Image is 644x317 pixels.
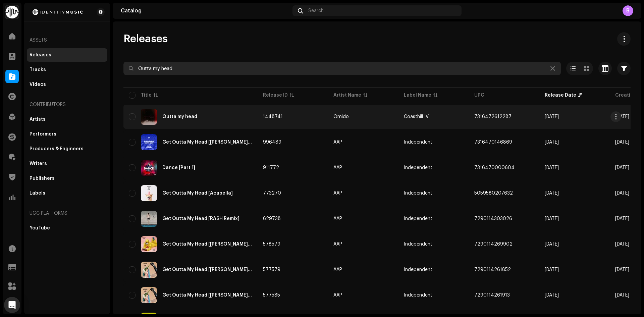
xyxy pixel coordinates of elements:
[333,92,361,99] div: Artist Name
[30,161,47,166] div: Writers
[27,187,107,200] re-m-nav-item: Labels
[333,140,393,145] span: AAP
[263,191,281,196] span: 773270
[474,165,515,170] span: 7316470000604
[545,140,559,145] span: Aug 19, 2021
[27,142,107,156] re-m-nav-item: Producers & Engineers
[615,216,629,221] span: Dec 18, 2020
[141,185,157,201] img: fddeaec1-8482-4000-be5a-0a89bdc82e17
[615,242,629,247] span: Oct 18, 2020
[308,8,324,13] span: Search
[333,216,342,221] div: AAP
[141,211,157,227] img: cb951a8c-3576-4d7b-8a9c-8d1c97214d9a
[615,114,629,119] span: Feb 13, 2023
[162,114,197,119] div: Outta my head
[27,221,107,235] re-m-nav-item: YouTube
[474,114,512,119] span: 7316472612287
[545,114,559,119] span: Mar 10, 2023
[333,165,342,170] div: AAP
[30,52,51,58] div: Releases
[263,114,283,119] span: 1448741
[30,225,50,231] div: YouTube
[615,165,629,170] span: Mar 31, 2021
[545,242,559,247] span: Oct 19, 2020
[404,191,432,196] span: Independent
[333,114,349,119] div: Omido
[263,165,279,170] span: 911772
[27,172,107,185] re-m-nav-item: Publishers
[333,191,393,196] span: AAP
[4,297,20,313] div: Open Intercom Messenger
[333,293,342,298] div: AAP
[545,216,559,221] span: Dec 21, 2020
[5,5,19,19] img: 0f74c21f-6d1c-4dbc-9196-dbddad53419e
[30,191,45,196] div: Labels
[30,146,84,152] div: Producers & Engineers
[27,113,107,126] re-m-nav-item: Artists
[162,293,252,298] div: Get Outta My Head [Yunus Caferoglu Remix]
[30,67,46,72] div: Tracks
[333,242,342,247] div: AAP
[162,216,239,221] div: Get Outta My Head [RASH Remix]
[141,92,152,99] div: Title
[141,134,157,150] img: b3e60250-fd49-491a-81b1-c08fd1523997
[623,5,633,16] div: B
[162,191,233,196] div: Get Outta My Head [Acapella]
[333,293,393,298] span: AAP
[30,117,46,122] div: Artists
[545,267,559,272] span: Sep 30, 2020
[121,8,290,13] div: Catalog
[333,114,393,119] span: Omido
[333,165,393,170] span: AAP
[162,267,252,272] div: Get Outta My Head [Brasko Sama Remix]
[263,140,281,145] span: 996489
[263,293,280,298] span: 577585
[123,32,168,46] span: Releases
[615,293,629,298] span: Sep 29, 2020
[27,205,107,221] re-a-nav-header: UGC Platforms
[162,242,252,247] div: Get Outta My Head [Ddalu Remix]
[545,293,559,298] span: Sep 30, 2020
[263,267,280,272] span: 577579
[404,267,432,272] span: Independent
[30,8,86,16] img: 2d8271db-5505-4223-b535-acbbe3973654
[123,62,561,75] input: Search
[30,82,46,87] div: Videos
[615,140,629,145] span: Aug 19, 2021
[333,216,393,221] span: AAP
[141,160,157,176] img: 98b58066-0707-406d-8b2f-ebbc2557d680
[404,293,432,298] span: Independent
[141,287,157,303] img: 4ce62284-f05f-4439-b214-8fa3ea3400e7
[141,236,157,252] img: dd278166-a026-4902-b1eb-264d2abb2067
[404,140,432,145] span: Independent
[141,109,157,125] img: 2d74dfcf-3c77-4042-9ad6-d63f488db007
[404,114,429,119] span: Coasthill IV
[615,191,629,196] span: Feb 27, 2021
[162,165,195,170] div: Dance [Part 1]
[333,242,393,247] span: AAP
[474,140,512,145] span: 7316470146869
[27,157,107,170] re-m-nav-item: Writers
[545,165,559,170] span: Apr 12, 2021
[545,92,576,99] div: Release Date
[263,216,281,221] span: 629738
[404,92,431,99] div: Label Name
[404,242,432,247] span: Independent
[404,216,432,221] span: Independent
[545,191,559,196] span: Mar 18, 2021
[474,267,511,272] span: 7290114261852
[474,191,513,196] span: 5059580207632
[474,242,513,247] span: 7290114269902
[474,216,512,221] span: 7290114303026
[615,267,629,272] span: Sep 29, 2020
[27,32,107,48] re-a-nav-header: Assets
[27,48,107,62] re-m-nav-item: Releases
[263,242,280,247] span: 578579
[27,127,107,141] re-m-nav-item: Performers
[27,97,107,113] re-a-nav-header: Contributors
[263,92,288,99] div: Release ID
[162,140,252,145] div: Get Outta My Head [Tom Kris Remix]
